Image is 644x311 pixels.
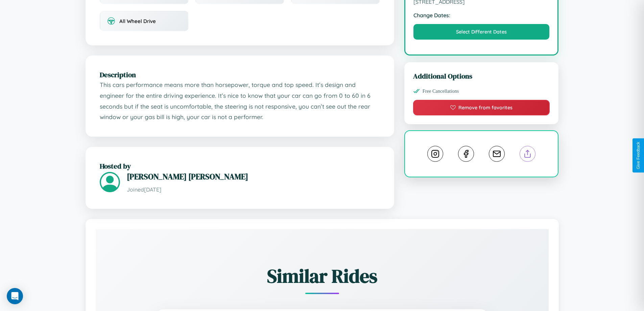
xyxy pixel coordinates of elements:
button: Remove from favorites [413,100,550,115]
div: Give Feedback [636,142,641,169]
strong: Change Dates: [413,12,550,19]
h3: [PERSON_NAME] [PERSON_NAME] [127,171,380,182]
div: Open Intercom Messenger [7,288,23,304]
h2: Hosted by [100,161,380,171]
p: Joined [DATE] [127,185,380,195]
span: All Wheel Drive [119,18,156,24]
h2: Similar Rides [119,263,525,289]
h3: Additional Options [413,71,550,81]
span: Free Cancellations [423,88,459,94]
button: Select Different Dates [413,24,550,40]
h2: Description [100,70,380,80]
p: This cars performance means more than horsepower, torque and top speed. It’s design and engineer ... [100,80,380,123]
